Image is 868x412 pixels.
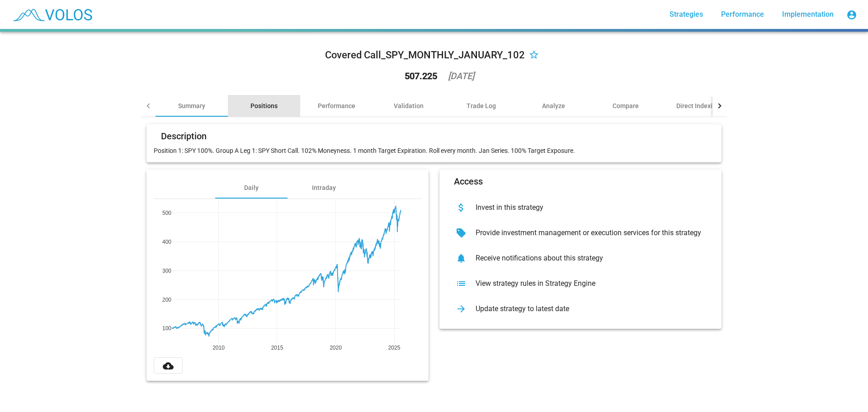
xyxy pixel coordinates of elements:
mat-icon: star_border [528,50,539,61]
div: Direct Indexing [676,101,720,110]
span: Performance [721,10,764,19]
span: Implementation [782,10,834,19]
div: [DATE] [448,71,474,81]
div: Positions [250,101,278,110]
button: Provide investment management or execution services for this strategy [447,220,714,246]
mat-icon: sell [454,226,468,240]
div: Covered Call_SPY_MONTHLY_JANUARY_102 [325,48,525,62]
div: Invest in this strategy [468,203,707,212]
img: blue_transparent.png [7,3,97,26]
mat-icon: arrow_forward [454,302,468,316]
button: Invest in this strategy [447,195,714,220]
div: Update strategy to latest date [468,304,707,313]
div: Trade Log [467,101,496,110]
div: Intraday [312,183,336,192]
p: Position 1: SPY 100%. Group A Leg 1: SPY Short Call. 102% Moneyness. 1 month Target Expiration. R... [154,146,714,155]
button: View strategy rules in Strategy Engine [447,271,714,296]
div: Provide investment management or execution services for this strategy [468,228,707,237]
mat-icon: list [454,276,468,291]
mat-icon: account_circle [846,9,857,20]
a: Strategies [662,6,710,23]
div: Analyze [542,101,565,110]
span: Strategies [670,10,703,19]
div: Summary [178,101,205,110]
div: Compare [613,101,639,110]
div: View strategy rules in Strategy Engine [468,279,707,288]
mat-icon: notifications [454,251,468,265]
button: Receive notifications about this strategy [447,246,714,271]
a: Performance [714,6,771,23]
div: Daily [244,183,259,192]
div: Validation [394,101,424,110]
mat-icon: attach_money [454,200,468,215]
a: Implementation [775,6,841,23]
div: Receive notifications about this strategy [468,254,707,263]
mat-card-title: Description [161,132,207,141]
button: Update strategy to latest date [447,296,714,322]
summary: DescriptionPosition 1: SPY 100%. Group A Leg 1: SPY Short Call. 102% Moneyness. 1 month Target Ex... [141,117,727,388]
div: 507.225 [405,71,437,81]
mat-card-title: Access [454,177,483,186]
mat-icon: cloud_download [163,360,174,371]
div: Performance [318,101,355,110]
